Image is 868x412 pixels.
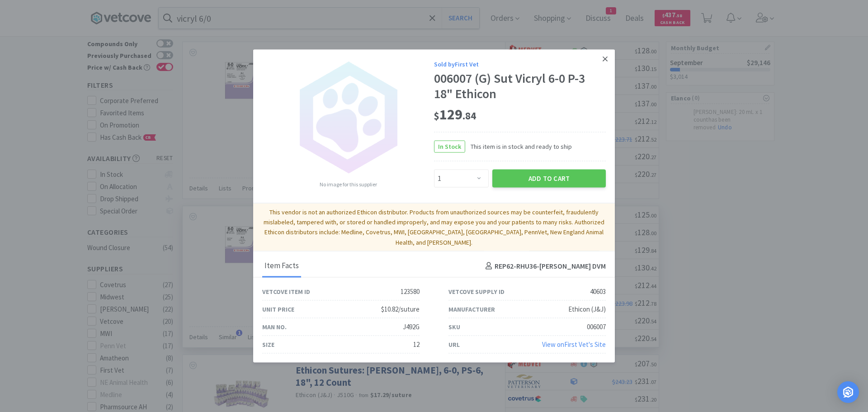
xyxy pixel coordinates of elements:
[262,304,294,314] div: Unit Price
[448,322,460,332] div: SKU
[434,109,439,122] span: $
[465,142,572,152] span: This item is in stock and ready to ship
[434,71,606,101] div: 006007 (G) Sut Vicryl 6-0 P-3 18" Ethicon
[262,287,310,297] div: Vetcove Item ID
[482,260,606,272] h4: REP62-RHU36 - [PERSON_NAME] DVM
[434,59,606,69] div: Sold by First Vet
[262,255,301,278] div: Item Facts
[492,170,606,188] button: Add to Cart
[289,58,407,176] img: no_image.png
[413,339,420,350] div: 12
[542,340,606,349] a: View onFirst Vet's Site
[403,322,420,332] div: J492G
[448,304,495,314] div: Manufacturer
[837,381,859,403] div: Open Intercom Messenger
[448,340,460,350] div: URL
[587,322,606,332] div: 006007
[434,105,476,123] span: 129
[462,109,476,122] span: . 84
[262,340,274,350] div: Size
[448,287,505,297] div: Vetcove Supply ID
[320,180,377,188] span: No image for this supplier
[568,304,606,315] div: Ethicon (J&J)
[262,322,287,332] div: Man No.
[401,286,420,297] div: 123580
[590,286,606,297] div: 40603
[434,141,465,152] span: In Stock
[257,207,611,247] p: This vendor is not an authorized Ethicon distributor. Products from unauthorized sources may be c...
[381,304,420,315] div: $10.82/suture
